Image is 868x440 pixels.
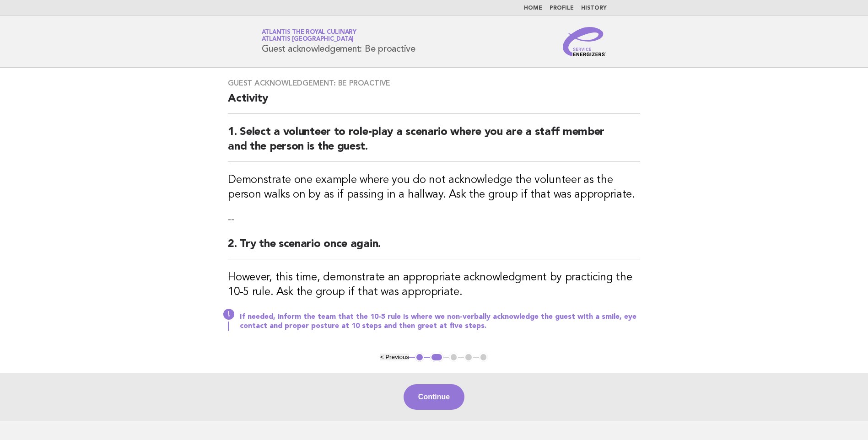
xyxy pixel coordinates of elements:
[404,384,464,410] button: Continue
[228,173,640,202] h3: Demonstrate one example where you do not acknowledge the volunteer as the person walks on by as i...
[581,5,607,11] a: History
[240,312,640,331] p: If needed, inform the team that the 10-5 rule is where we non-verbally acknowledge the guest with...
[415,353,424,362] button: 1
[228,79,640,88] h3: Guest acknowledgement: Be proactive
[228,91,640,114] h2: Activity
[262,29,356,42] a: Atlantis the Royal CulinaryAtlantis [GEOGRAPHIC_DATA]
[228,270,640,300] h3: However, this time, demonstrate an appropriate acknowledgment by practicing the 10-5 rule. Ask th...
[563,27,607,56] img: Service Energizers
[524,5,542,11] a: Home
[550,5,574,11] a: Profile
[380,354,409,360] button: < Previous
[262,30,415,54] h1: Guest acknowledgement: Be proactive
[228,213,640,226] p: --
[228,125,640,162] h2: 1. Select a volunteer to role-play a scenario where you are a staff member and the person is the ...
[430,353,443,362] button: 2
[262,37,354,43] span: Atlantis [GEOGRAPHIC_DATA]
[228,237,640,259] h2: 2. Try the scenario once again.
